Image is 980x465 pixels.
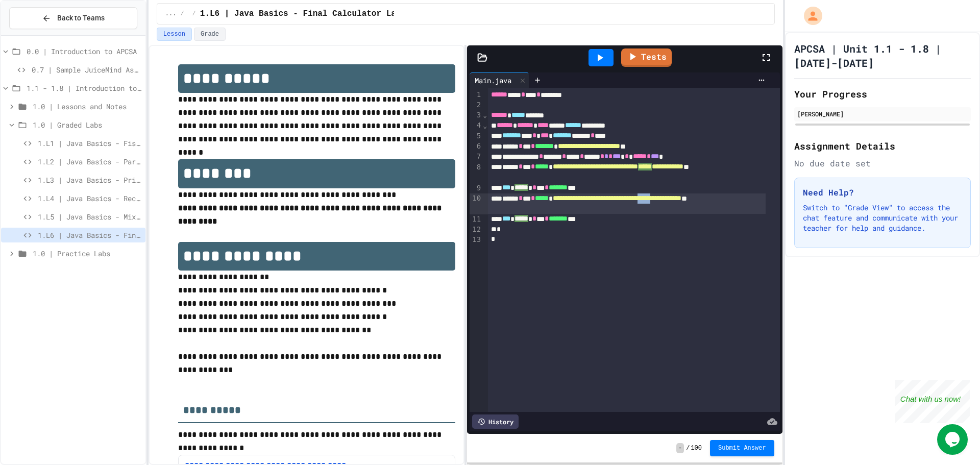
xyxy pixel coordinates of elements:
span: 1.L4 | Java Basics - Rectangle Lab [38,193,141,204]
span: 1.L3 | Java Basics - Printing Code Lab [38,175,141,185]
span: 1.L6 | Java Basics - Final Calculator Lab [200,8,401,20]
div: 9 [470,183,482,193]
span: - [676,443,684,453]
button: Grade [194,28,226,41]
span: / [686,444,690,452]
div: 1 [470,90,482,100]
span: Back to Teams [57,13,105,23]
h2: Your Progress [794,87,971,101]
span: 1.0 | Lessons and Notes [33,101,141,112]
div: Main.java [470,72,529,88]
div: History [472,414,519,429]
div: 7 [470,152,482,162]
div: 12 [470,225,482,235]
div: 4 [470,120,482,131]
button: Lesson [157,28,192,41]
span: 100 [691,444,702,452]
span: 1.0 | Practice Labs [33,248,141,259]
span: 1.L6 | Java Basics - Final Calculator Lab [38,230,141,240]
button: Submit Answer [710,440,774,456]
span: Fold line [482,121,487,130]
span: 1.L1 | Java Basics - Fish Lab [38,138,141,149]
span: 0.7 | Sample JuiceMind Assignment - [GEOGRAPHIC_DATA] [32,64,141,75]
div: No due date set [794,157,971,169]
div: 5 [470,131,482,141]
div: 10 [470,193,482,214]
span: Submit Answer [718,444,766,452]
div: My Account [793,4,825,28]
iframe: chat widget [895,380,970,423]
span: 1.L2 | Java Basics - Paragraphs Lab [38,156,141,167]
span: / [180,10,184,18]
button: Back to Teams [9,7,137,29]
p: Switch to "Grade View" to access the chat feature and communicate with your teacher for help and ... [803,203,962,233]
iframe: chat widget [937,424,970,455]
div: 8 [470,162,482,183]
a: Tests [621,48,672,67]
div: 3 [470,110,482,120]
div: [PERSON_NAME] [797,109,968,118]
span: Fold line [482,111,487,119]
span: 1.L5 | Java Basics - Mixed Number Lab [38,211,141,222]
div: 2 [470,100,482,110]
h2: Assignment Details [794,139,971,153]
h3: Need Help? [803,186,962,199]
h1: APCSA | Unit 1.1 - 1.8 | [DATE]-[DATE] [794,41,971,70]
span: ... [165,10,177,18]
div: 13 [470,235,482,245]
div: 6 [470,141,482,152]
span: / [192,10,196,18]
span: 1.1 - 1.8 | Introduction to Java [27,83,141,93]
div: 11 [470,214,482,225]
div: Main.java [470,75,517,86]
span: 1.0 | Graded Labs [33,119,141,130]
span: 0.0 | Introduction to APCSA [27,46,141,57]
